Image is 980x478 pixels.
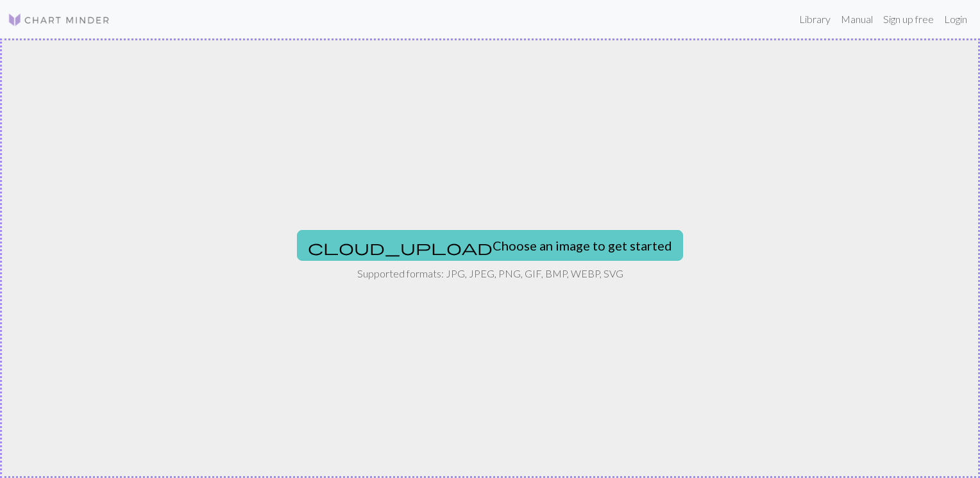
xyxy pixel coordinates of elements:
[357,266,623,281] p: Supported formats: JPG, JPEG, PNG, GIF, BMP, WEBP, SVG
[794,6,836,32] a: Library
[836,6,878,32] a: Manual
[308,238,493,256] span: cloud_upload
[939,6,972,32] a: Login
[8,12,110,28] img: Logo
[878,6,939,32] a: Sign up free
[297,230,683,261] button: Choose an image to get started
